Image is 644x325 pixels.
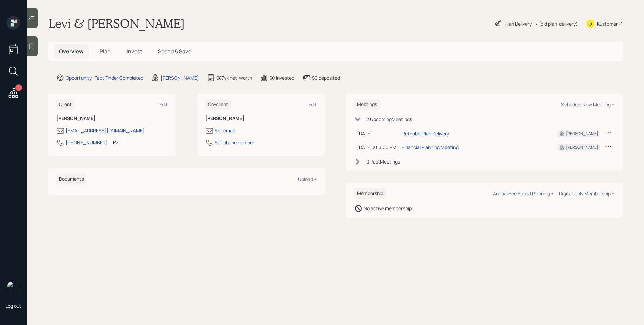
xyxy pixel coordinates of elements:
[357,144,396,151] div: [DATE] at 3:00 PM
[59,48,84,55] span: Overview
[312,74,340,81] div: $0 deposited
[66,127,145,134] div: [EMAIL_ADDRESS][DOMAIN_NAME]
[269,74,294,81] div: $0 invested
[56,99,74,110] h6: Client
[216,74,252,81] div: $874k net-worth
[597,20,618,27] div: Kustomer
[48,16,185,31] h1: Levi & [PERSON_NAME]
[161,74,199,81] div: [PERSON_NAME]
[535,20,578,27] div: • (old plan-delivery)
[100,48,111,55] span: Plan
[215,127,235,134] div: Set email
[366,115,412,123] div: 2 Upcoming Meeting s
[559,190,614,197] div: Digital-only Membership +
[56,115,168,121] h6: [PERSON_NAME]
[366,158,400,165] div: 0 Past Meeting s
[7,281,20,294] img: james-distasi-headshot.png
[127,48,142,55] span: Invest
[205,99,231,110] h6: Co-client
[566,144,598,150] div: [PERSON_NAME]
[561,101,614,108] div: Schedule New Meeting +
[15,84,22,91] div: 1
[113,139,121,146] div: PST
[364,205,412,212] div: No active membership
[566,131,598,137] div: [PERSON_NAME]
[354,188,386,199] h6: Membership
[402,144,459,151] div: Financial Planning Meeting
[308,101,317,108] div: Edit
[357,130,396,137] div: [DATE]
[215,139,254,146] div: Set phone number
[56,174,87,185] h6: Documents
[402,130,449,137] div: Retirable Plan Delivery
[158,48,191,55] span: Spend & Save
[354,99,380,110] h6: Meetings
[505,20,532,27] div: Plan Delivery
[298,176,317,182] div: Upload +
[493,190,554,197] div: Annual Fee Based Planning +
[159,101,168,108] div: Edit
[205,115,317,121] h6: [PERSON_NAME]
[66,139,108,146] div: [PHONE_NUMBER]
[5,303,21,309] div: Log out
[66,74,143,81] div: Opportunity · Fact Finder Completed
